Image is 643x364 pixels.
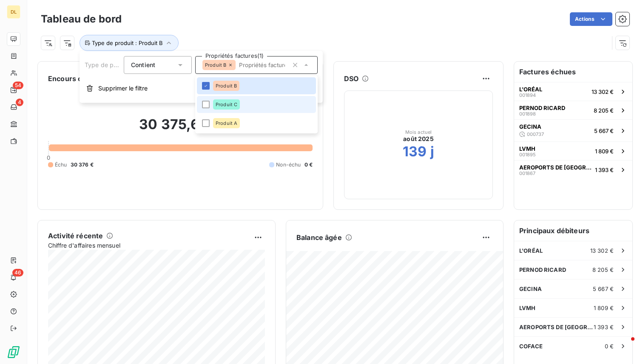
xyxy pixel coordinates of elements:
span: 1 809 € [595,148,614,155]
span: 1 393 € [595,166,614,173]
span: 13 302 € [592,88,614,95]
a: 4 [7,100,20,114]
span: COFACE [519,343,543,350]
span: L'ORÉAL [519,247,543,254]
span: 5 667 € [593,285,614,292]
span: Échu [55,161,67,169]
span: 5 667 € [594,127,614,134]
span: 13 302 € [590,247,614,254]
span: GECINA [519,285,542,292]
span: Chiffre d'affaires mensuel [48,241,248,250]
span: août 2025 [403,135,433,143]
span: 8 205 € [592,266,614,273]
button: PERNOD RICARD0018988 205 € [514,101,632,119]
span: 0 [47,154,50,161]
span: 0 € [605,343,614,350]
button: Actions [570,12,612,26]
span: 001895 [519,152,536,157]
span: LVMH [519,305,536,311]
span: L'ORÉAL [519,86,542,93]
span: 000737 [527,132,544,137]
h6: Factures échues [514,62,632,82]
span: Contient [131,61,155,68]
span: 1 809 € [594,305,614,311]
h6: Balance âgée [296,232,342,243]
span: Supprimer le filtre [98,84,148,93]
h6: Encours client [48,73,97,84]
button: L'ORÉAL00189413 302 € [514,82,632,101]
input: Propriétés factures [236,61,288,69]
span: Produit A [216,121,237,126]
span: GECINA [519,123,541,130]
h2: 30 375,66 € [48,116,313,141]
a: 54 [7,83,20,97]
span: 30 376 € [71,161,94,169]
span: Type de produit [85,61,130,68]
span: 46 [12,269,23,277]
span: Produit B [205,62,226,68]
span: 001894 [519,93,536,98]
button: GECINA0007375 667 € [514,119,632,141]
span: 8 205 € [594,107,614,114]
div: DL [7,5,20,19]
span: LVMH [519,145,535,152]
span: AEROPORTS DE [GEOGRAPHIC_DATA] [519,164,592,171]
h2: j [430,143,434,160]
span: 54 [13,82,23,89]
h3: Tableau de bord [41,11,122,27]
span: Produit C [216,102,237,107]
span: 4 [16,99,23,106]
span: 001898 [519,111,536,116]
h2: 139 [403,143,427,160]
iframe: Intercom live chat [614,335,634,356]
h6: DSO [344,73,358,84]
span: Type de produit : Produit B [92,40,163,46]
button: Type de produit : Produit B [80,35,179,51]
span: Produit B [216,83,237,88]
button: AEROPORTS DE [GEOGRAPHIC_DATA]0018671 393 € [514,160,632,179]
span: AEROPORTS DE [GEOGRAPHIC_DATA] [519,324,594,330]
span: 0 € [304,161,313,169]
button: Supprimer le filtre [80,79,323,98]
span: 001867 [519,171,535,176]
span: Mois actuel [405,130,432,135]
span: PERNOD RICARD [519,104,565,111]
img: Logo LeanPay [7,345,20,359]
span: PERNOD RICARD [519,266,566,273]
button: LVMH0018951 809 € [514,141,632,160]
span: Non-échu [276,161,301,169]
h6: Activité récente [48,231,103,241]
span: 1 393 € [594,324,614,330]
h6: Principaux débiteurs [514,220,632,241]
